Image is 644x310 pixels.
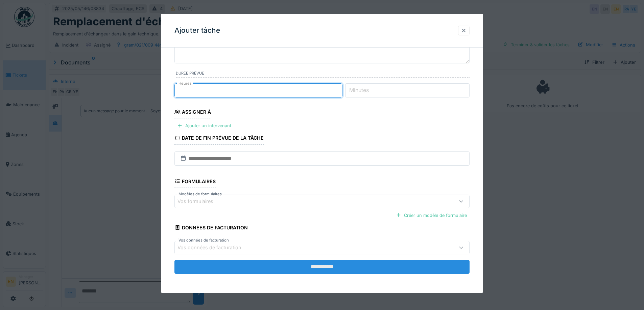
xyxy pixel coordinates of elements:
[174,223,248,234] div: Données de facturation
[177,244,251,251] div: Vos données de facturation
[174,176,216,188] div: Formulaires
[174,26,220,35] h3: Ajouter tâche
[176,71,470,78] label: Durée prévue
[177,191,223,197] label: Modèles de formulaires
[177,81,193,86] label: Heures
[348,86,370,94] label: Minutes
[177,198,223,205] div: Vos formulaires
[174,121,234,131] div: Ajouter un intervenant
[393,211,470,220] div: Créer un modèle de formulaire
[174,133,264,145] div: Date de fin prévue de la tâche
[174,107,211,118] div: Assigner à
[177,237,230,243] label: Vos données de facturation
